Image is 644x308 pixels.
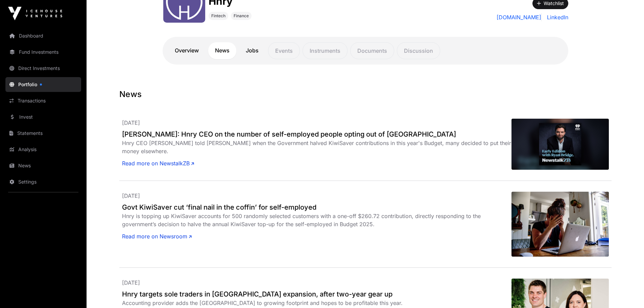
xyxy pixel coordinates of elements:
[211,13,225,19] span: Fintech
[122,119,511,127] p: [DATE]
[5,61,81,76] a: Direct Investments
[497,13,542,21] a: [DOMAIN_NAME]
[350,42,394,59] p: Documents
[5,77,81,92] a: Portfolio
[5,45,81,60] a: Fund Investments
[5,110,81,124] a: Invest
[511,192,609,257] img: GettyImages-1216299239-scaled.jpg
[122,279,511,287] p: [DATE]
[397,42,440,59] p: Discussion
[610,276,644,308] iframe: Chat Widget
[5,93,81,108] a: Transactions
[268,42,300,59] p: Events
[122,212,511,228] div: Hnry is topping up KiwiSaver accounts for 500 randomly selected customers with a one-off $260.72 ...
[122,289,511,299] a: Hnry targets sole traders in [GEOGRAPHIC_DATA] expansion, after two-year gear up
[544,13,568,21] a: LinkedIn
[5,142,81,157] a: Analysis
[122,299,511,307] div: Accounting provider adds the [GEOGRAPHIC_DATA] to growing footprint and hopes to be profitable th...
[122,139,511,155] div: Hnry CEO [PERSON_NAME] told [PERSON_NAME] when the Government halved KiwiSaver contributions in t...
[122,192,511,200] p: [DATE]
[119,89,612,100] h1: News
[5,126,81,141] a: Statements
[5,28,81,43] a: Dashboard
[239,42,265,59] a: Jobs
[168,42,563,59] nav: Tabs
[5,174,81,189] a: Settings
[234,13,249,19] span: Finance
[303,42,348,59] p: Instruments
[168,42,206,59] a: Overview
[122,203,511,212] a: Govt KiwiSaver cut ‘final nail in the coffin’ for self-employed
[511,119,609,170] img: image.jpg
[5,158,81,173] a: News
[122,129,511,139] a: [PERSON_NAME]: Hnry CEO on the number of self-employed people opting out of [GEOGRAPHIC_DATA]
[8,7,62,20] img: Icehouse Ventures Logo
[122,159,194,167] a: Read more on NewstalkZB
[122,232,192,240] a: Read more on Newsroom
[208,42,236,59] a: News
